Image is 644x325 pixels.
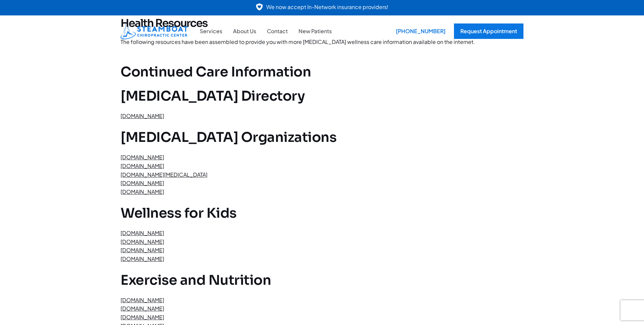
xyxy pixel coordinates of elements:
a: [PHONE_NUMBER] [391,23,447,39]
a: [DOMAIN_NAME] [121,247,164,254]
h3: [MEDICAL_DATA] Organizations [121,129,523,146]
a: New Patients [293,27,337,36]
a: Request Appointment [454,23,523,39]
a: [DOMAIN_NAME] [121,255,164,262]
a: [DOMAIN_NAME] [121,314,164,321]
h3: Wellness for Kids [121,205,523,222]
a: [DOMAIN_NAME] [121,188,164,195]
a: [DOMAIN_NAME] [121,162,164,169]
a: [DOMAIN_NAME] [121,112,164,119]
a: [DOMAIN_NAME] [121,154,164,161]
div: [PHONE_NUMBER] [391,23,451,39]
a: Contact [262,27,293,36]
nav: Site Navigation [194,27,337,36]
img: Steamboat Chiropractic Center [121,23,188,39]
h3: Continued Care Information [121,63,523,81]
a: [DOMAIN_NAME] [121,229,164,236]
a: [DOMAIN_NAME] [121,305,164,312]
a: [DOMAIN_NAME] [121,238,164,245]
a: [DOMAIN_NAME][MEDICAL_DATA] [121,171,208,178]
a: Services [194,27,228,36]
h3: Exercise and Nutrition [121,272,523,289]
a: [DOMAIN_NAME] [121,296,164,304]
h3: [MEDICAL_DATA] Directory [121,88,523,105]
a: About Us [228,27,262,36]
a: [DOMAIN_NAME] [121,179,164,186]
